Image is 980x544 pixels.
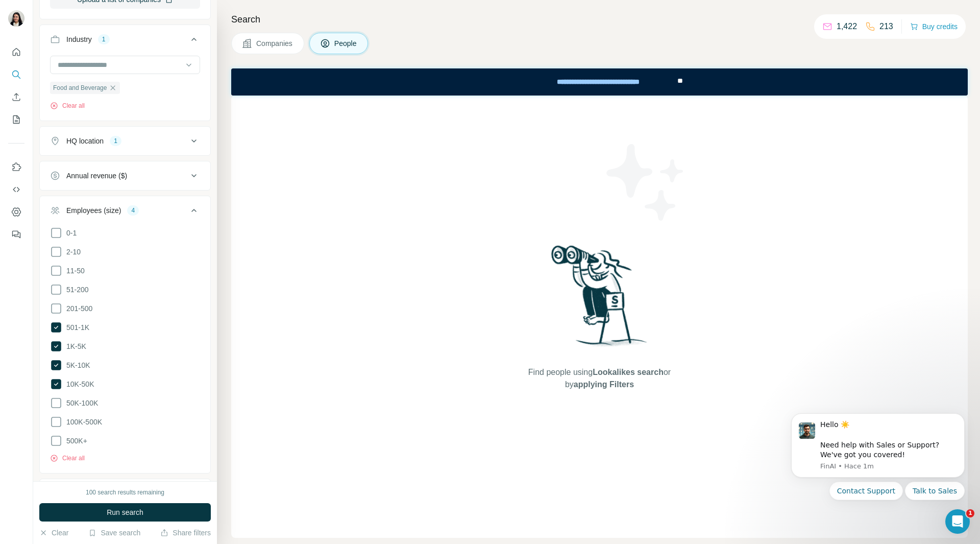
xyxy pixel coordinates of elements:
[160,528,211,538] button: Share filters
[62,285,89,295] span: 51-200
[62,228,77,238] span: 0-1
[110,136,121,146] div: 1
[334,38,358,49] span: People
[879,20,893,33] p: 213
[39,528,68,538] button: Clear
[256,38,293,49] span: Companies
[547,243,653,357] img: Surfe Illustration - Woman searching with binoculars
[40,198,210,227] button: Employees (size)4
[107,507,143,517] span: Run search
[600,136,692,228] img: Surfe Illustration - Stars
[910,19,958,34] button: Buy credits
[8,180,24,199] button: Use Surfe API
[8,225,24,244] button: Feedback
[50,454,85,463] button: Clear all
[62,379,94,389] span: 10K-50K
[39,503,211,522] button: Run search
[8,88,24,106] button: Enrich CSV
[66,136,104,146] div: HQ location
[86,488,164,497] div: 100 search results remaining
[231,12,968,27] h4: Search
[40,163,210,188] button: Annual revenue ($)
[50,101,85,110] button: Clear all
[8,10,24,27] img: Avatar
[776,400,980,539] iframe: Intercom notifications mensaje
[62,341,86,351] span: 1K-5K
[8,158,24,176] button: Use Surfe on LinkedIn
[62,303,92,314] span: 201-500
[40,27,210,56] button: Industry1
[8,65,24,84] button: Search
[62,398,98,408] span: 50K-100K
[62,360,90,370] span: 5K-10K
[8,110,24,129] button: My lists
[66,205,121,216] div: Employees (size)
[127,206,139,215] div: 4
[62,417,102,427] span: 100K-500K
[8,43,24,61] button: Quick start
[88,528,140,538] button: Save search
[62,266,85,276] span: 11-50
[593,368,664,376] span: Lookalikes search
[8,203,24,221] button: Dashboard
[837,20,857,33] p: 1,422
[66,34,92,44] div: Industry
[231,68,968,96] iframe: Banner
[62,436,87,446] span: 500K+
[62,247,81,257] span: 2-10
[98,35,110,44] div: 1
[518,366,681,391] span: Find people using or by
[574,380,634,389] span: applying Filters
[966,509,974,517] span: 1
[40,129,210,153] button: HQ location1
[945,509,970,534] iframe: Intercom live chat
[66,171,127,181] div: Annual revenue ($)
[62,322,89,333] span: 501-1K
[53,83,107,92] span: Food and Beverage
